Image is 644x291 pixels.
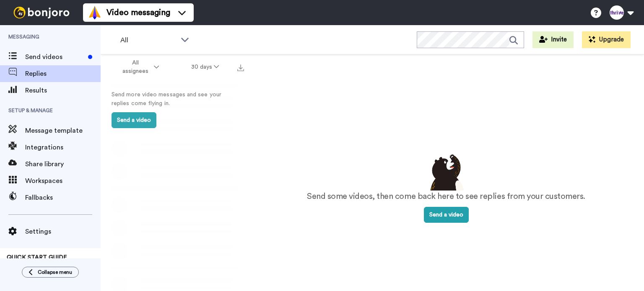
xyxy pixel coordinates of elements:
[10,7,73,18] img: bj-logo-header-white.svg
[25,193,101,203] span: Fallbacks
[307,191,585,203] p: Send some videos, then come back here to see replies from your customers.
[38,269,72,276] span: Collapse menu
[237,64,244,71] img: export.svg
[25,69,101,79] span: Replies
[582,31,631,48] button: Upgrade
[7,255,67,260] span: QUICK START GUIDE
[25,52,85,62] span: Send videos
[120,35,177,45] span: All
[25,159,101,169] span: Share library
[102,55,175,79] button: All assignees
[112,90,237,108] p: Send more video messages and see your replies come flying in.
[175,59,235,75] button: 30 days
[112,112,156,128] button: Send a video
[25,126,101,136] span: Message template
[25,227,101,237] span: Settings
[22,267,79,278] button: Collapse menu
[88,6,101,19] img: vm-color.svg
[425,152,467,191] img: results-emptystates.png
[25,142,101,152] span: Integrations
[118,59,152,75] span: All assignees
[25,176,101,186] span: Workspaces
[532,31,574,48] button: Invite
[424,207,469,223] button: Send a video
[235,61,247,73] button: Export all results that match these filters now.
[25,85,101,95] span: Results
[106,7,170,18] span: Video messaging
[424,212,469,218] a: Send a video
